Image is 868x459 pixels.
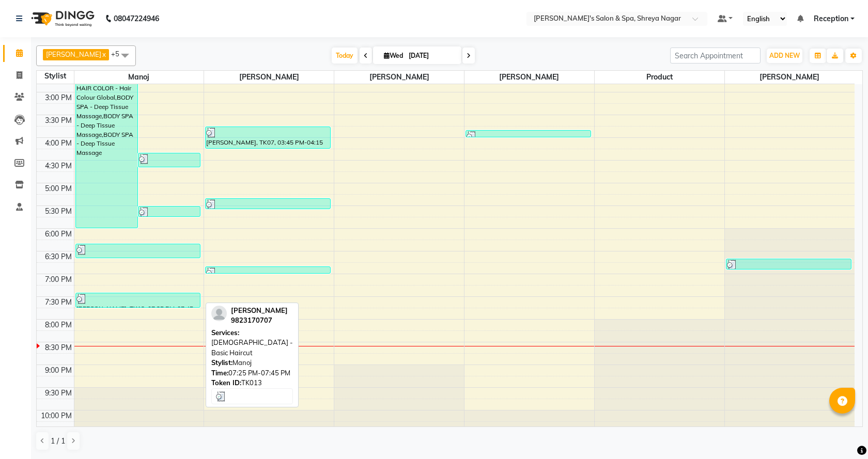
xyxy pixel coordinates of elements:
span: Manoj [74,71,204,84]
div: [PERSON_NAME], TK12, 06:50 PM-07:00 PM, [PERSON_NAME] Trimming [206,267,330,273]
div: 4:30 PM [43,161,74,171]
div: 7:00 PM [43,274,74,285]
div: 3:00 PM [43,92,74,103]
div: 8:30 PM [43,342,74,353]
img: logo [26,4,97,33]
span: Token ID: [211,378,241,387]
a: x [101,50,106,58]
div: 5:00 PM [43,183,74,194]
span: [PERSON_NAME] [334,71,464,84]
div: [PERSON_NAME], TK08, 04:20 PM-04:40 PM, [DEMOGRAPHIC_DATA] - Regular Wash,[PERSON_NAME] - Clean S... [138,153,200,167]
span: [PERSON_NAME] [725,71,855,84]
div: 07:25 PM-07:45 PM [211,368,293,378]
input: Search Appointment [670,48,761,64]
span: [PERSON_NAME] [231,306,288,314]
div: TK013 [211,378,293,388]
div: [PERSON_NAME], TK11, 06:20 PM-06:40 PM, HAIR STYLING - Blow Dry Straight Medium [76,244,200,258]
div: 9823170707 [231,315,288,326]
div: [PERSON_NAME], TK07, 03:45 PM-04:15 PM, [DEMOGRAPHIC_DATA] - Basic Haircut,[PERSON_NAME] - Clean ... [206,127,330,148]
div: 6:30 PM [43,251,74,262]
b: 08047224946 [114,4,159,33]
span: Stylist: [211,358,233,367]
div: 10:00 PM [39,410,74,421]
span: ADD NEW [769,52,800,59]
span: [PERSON_NAME] [464,71,594,84]
div: [PERSON_NAME], TK10, 05:30 PM-05:45 PM, [PERSON_NAME] Cut Styling [138,207,200,216]
div: [PERSON_NAME], TK13, 07:25 PM-07:45 PM, [DEMOGRAPHIC_DATA] - Basic Haircut [76,293,200,307]
span: [PERSON_NAME] [46,50,101,58]
span: Today [332,48,358,64]
button: ADD NEW [767,49,802,63]
img: profile [211,306,227,321]
div: 7:30 PM [43,297,74,308]
div: 9:00 PM [43,365,74,376]
div: [PERSON_NAME], TK04, 01:45 PM-06:00 PM, [DEMOGRAPHIC_DATA] HAIR COLOR - Hair Colour Global,BODY S... [76,36,137,228]
span: 1 / 1 [51,436,65,447]
span: Services: [211,328,239,337]
div: 3:30 PM [43,115,74,126]
div: [PERSON_NAME], TK06, 03:50 PM-04:00 PM, [PERSON_NAME] - Clean Shave [466,131,591,137]
div: Stylist [37,71,74,82]
div: 4:00 PM [43,138,74,149]
span: Wed [381,52,406,59]
div: Manoj [211,358,293,368]
div: [PERSON_NAME], TK11, 06:40 PM-06:55 PM, THREADING - Eyebrows,THREADING - Upperlips/Lowerlips [726,259,851,269]
span: Time: [211,369,228,377]
div: 8:00 PM [43,320,74,330]
div: 9:30 PM [43,388,74,399]
div: 6:00 PM [43,229,74,240]
span: Reception [814,13,848,24]
div: 5:30 PM [43,206,74,217]
div: [PERSON_NAME], TK09, 05:20 PM-05:35 PM, [PERSON_NAME] Cut Styling [206,199,330,209]
span: [PERSON_NAME] [204,71,334,84]
span: [DEMOGRAPHIC_DATA] - Basic Haircut [211,338,293,357]
span: Product [595,71,724,84]
span: +5 [111,50,127,58]
input: 2025-09-03 [406,48,457,64]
